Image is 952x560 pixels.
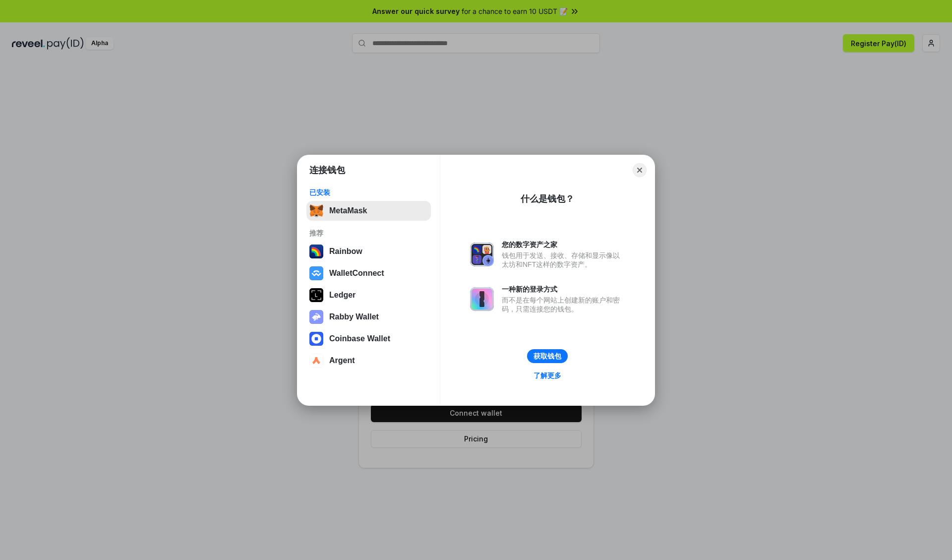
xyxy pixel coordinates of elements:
[521,193,574,205] div: 什么是钱包？
[528,369,567,382] a: 了解更多
[309,310,323,324] img: svg+xml,%3Csvg%20xmlns%3D%22http%3A%2F%2Fwww.w3.org%2F2000%2Fsvg%22%20fill%3D%22none%22%20viewBox...
[329,334,390,343] div: Coinbase Wallet
[329,206,367,215] div: MetaMask
[329,291,356,300] div: Ledger
[309,188,428,197] div: 已安装
[502,240,625,249] div: 您的数字资产之家
[329,247,362,256] div: Rainbow
[306,201,431,221] button: MetaMask
[470,243,494,266] img: svg+xml,%3Csvg%20xmlns%3D%22http%3A%2F%2Fwww.w3.org%2F2000%2Fsvg%22%20fill%3D%22none%22%20viewBox...
[633,163,647,177] button: Close
[329,269,384,278] div: WalletConnect
[306,351,431,371] button: Argent
[534,371,561,380] div: 了解更多
[306,285,431,305] button: Ledger
[309,164,345,176] h1: 连接钱包
[306,242,431,261] button: Rainbow
[502,285,625,294] div: 一种新的登录方式
[309,288,323,302] img: svg+xml,%3Csvg%20xmlns%3D%22http%3A%2F%2Fwww.w3.org%2F2000%2Fsvg%22%20width%3D%2228%22%20height%3...
[527,349,568,363] button: 获取钱包
[309,332,323,346] img: svg+xml,%3Csvg%20width%3D%2228%22%20height%3D%2228%22%20viewBox%3D%220%200%2028%2028%22%20fill%3D...
[502,296,625,313] div: 而不是在每个网站上创建新的账户和密码，只需连接您的钱包。
[309,245,323,258] img: svg+xml,%3Csvg%20width%3D%22120%22%20height%3D%22120%22%20viewBox%3D%220%200%20120%20120%22%20fil...
[306,329,431,349] button: Coinbase Wallet
[309,229,428,238] div: 推荐
[534,352,561,361] div: 获取钱包
[306,307,431,327] button: Rabby Wallet
[502,251,625,269] div: 钱包用于发送、接收、存储和显示像以太坊和NFT这样的数字资产。
[306,263,431,283] button: WalletConnect
[309,204,323,218] img: svg+xml,%3Csvg%20fill%3D%22none%22%20height%3D%2233%22%20viewBox%3D%220%200%2035%2033%22%20width%...
[329,356,355,365] div: Argent
[470,287,494,311] img: svg+xml,%3Csvg%20xmlns%3D%22http%3A%2F%2Fwww.w3.org%2F2000%2Fsvg%22%20fill%3D%22none%22%20viewBox...
[329,312,379,321] div: Rabby Wallet
[309,354,323,368] img: svg+xml,%3Csvg%20width%3D%2228%22%20height%3D%2228%22%20viewBox%3D%220%200%2028%2028%22%20fill%3D...
[309,266,323,280] img: svg+xml,%3Csvg%20width%3D%2228%22%20height%3D%2228%22%20viewBox%3D%220%200%2028%2028%22%20fill%3D...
